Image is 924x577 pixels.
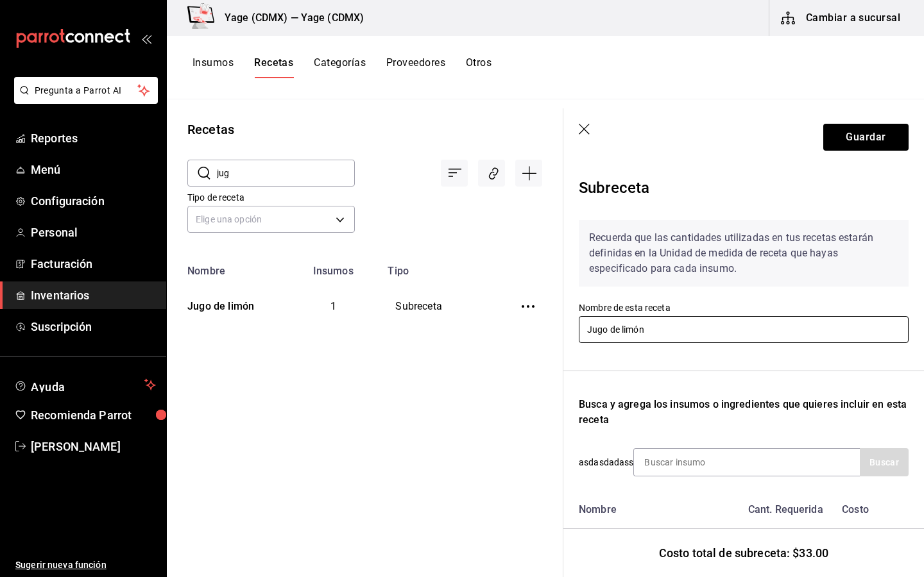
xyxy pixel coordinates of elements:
button: Insumos [193,56,234,78]
td: Subreceta [380,277,499,336]
input: Buscar insumo [634,449,762,476]
div: Agregar receta [515,160,542,187]
div: Recuerda que las cantidades utilizadas en tus recetas estarán definidas en la Unidad de medida de... [579,220,909,287]
button: Guardar [823,124,909,151]
a: Pregunta a Parrot AI [9,93,158,106]
div: Jugo de limón [182,294,254,314]
div: Busca y agrega los insumos o ingredientes que quieres incluir en esta receta [579,397,909,428]
div: Cant. Requerida [741,497,825,517]
span: [PERSON_NAME] [31,438,156,455]
button: Recetas [254,56,293,78]
button: Proveedores [386,56,445,78]
th: Insumos [286,257,381,277]
button: Pregunta a Parrot AI [14,77,158,104]
th: Tipo [380,257,499,277]
span: Personal [31,224,156,241]
div: Recetas [187,120,234,139]
span: Pregunta a Parrot AI [35,84,138,97]
label: Tipo de receta [187,193,355,202]
span: Suscripción [31,318,156,335]
span: Sugerir nueva función [15,558,156,572]
span: Configuración [31,192,156,210]
span: Inventarios [31,287,156,304]
div: Ordenar por [441,160,468,187]
div: Subreceta [579,171,909,210]
span: Ayuda [31,377,139,392]
div: Asociar recetas [478,160,505,187]
div: Costo [825,497,881,517]
div: navigation tabs [193,56,492,78]
span: Reportes [31,130,156,147]
div: Costo total de subreceta: $33.00 [563,528,924,577]
div: Elige una opción [187,206,355,233]
input: Buscar nombre de receta [217,160,355,186]
span: Facturación [31,255,156,272]
button: Categorías [314,56,366,78]
span: 1 [330,300,336,312]
button: open_drawer_menu [141,33,151,44]
span: Menú [31,161,156,178]
div: Nombre [574,497,741,517]
th: Nombre [167,257,286,277]
label: Nombre de esta receta [579,303,909,312]
table: inventoriesTable [167,257,563,336]
span: Recomienda Parrot [31,406,156,424]
button: Otros [466,56,492,78]
h3: Yage (CDMX) — Yage (CDMX) [214,10,364,26]
div: asdasdadass [579,448,909,476]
